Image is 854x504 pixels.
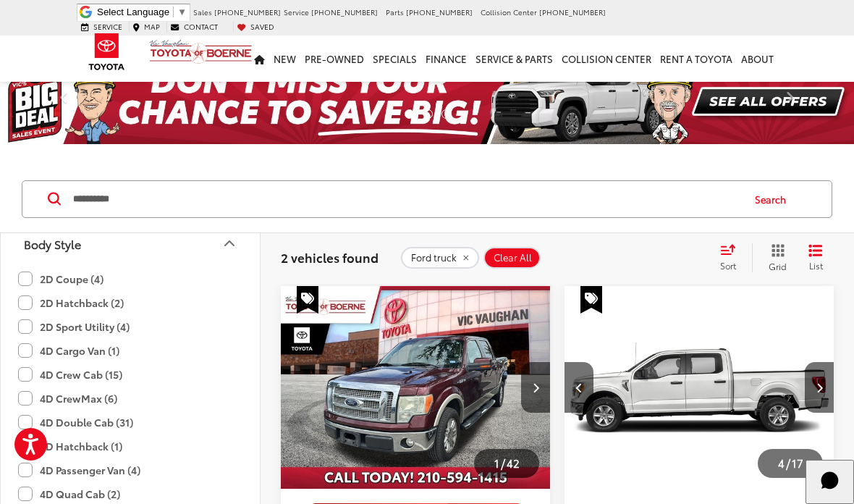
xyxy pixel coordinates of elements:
[720,259,736,272] span: Sort
[311,7,378,17] span: [PHONE_NUMBER]
[297,286,318,314] span: Special
[557,35,656,82] a: Collision Center
[481,7,537,17] span: Collision Center
[280,286,551,489] a: 2010 Ford F-150 Lariat2010 Ford F-150 Lariat2010 Ford F-150 Lariat2010 Ford F-150 Lariat
[72,182,741,217] input: Search by Make, Model, or Keyword
[250,35,269,82] a: Home
[18,458,140,482] label: 4D Passenger Van (4)
[401,247,479,269] button: remove Ford%20truck
[18,411,133,434] label: 4D Double Cab (31)
[18,387,117,411] label: 4D CrewMax (6)
[499,458,507,469] span: /
[811,462,849,500] svg: Start Chat
[280,286,551,490] img: 2010 Ford F-150 Lariat
[1,220,261,267] button: Body StyleBody Style
[177,7,187,17] span: ▼
[18,315,130,339] label: 2D Sport Utility (4)
[805,362,834,413] button: Next image
[741,181,807,217] button: Search
[792,455,803,471] span: 17
[93,21,122,32] span: Service
[97,7,187,17] a: Select Language​
[233,22,278,32] a: My Saved Vehicles
[300,35,368,82] a: Pre-Owned
[808,259,823,272] span: List
[483,247,541,269] button: Clear All
[97,7,169,17] span: Select Language
[406,7,473,17] span: [PHONE_NUMBER]
[798,243,834,272] button: List View
[494,455,499,471] span: 1
[778,455,785,471] span: 4
[149,39,253,64] img: Vic Vaughan Toyota of Boerne
[494,252,532,264] span: Clear All
[214,7,281,17] span: [PHONE_NUMBER]
[166,22,221,32] a: Contact
[144,21,160,32] span: Map
[368,35,421,82] a: Specials
[521,362,550,413] button: Next image
[752,243,798,272] button: Grid View
[713,243,752,272] button: Select sort value
[193,7,212,17] span: Sales
[580,286,602,314] span: Special
[221,235,238,252] div: Body Style
[564,286,835,489] div: 2021 Ford F-150 XLT 3
[18,267,103,291] label: 2D Coupe (4)
[250,21,274,32] span: Saved
[507,455,520,471] span: 42
[18,434,122,458] label: 4D Hatchback (1)
[564,286,835,489] a: 2021 Ford F-150 XLT2021 Ford F-150 XLT2021 Ford F-150 XLT2021 Ford F-150 XLT
[386,7,404,17] span: Parts
[77,22,126,32] a: Service
[785,458,792,469] span: /
[18,363,122,387] label: 4D Crew Cab (15)
[565,362,593,413] button: Previous image
[129,22,164,32] a: Map
[280,286,551,489] div: 2010 Ford F-150 Lariat 0
[281,248,379,266] span: 2 vehicles found
[80,28,134,75] img: Toyota
[539,7,606,17] span: [PHONE_NUMBER]
[769,260,787,272] span: Grid
[284,7,309,17] span: Service
[411,252,457,264] span: Ford truck
[24,237,81,251] div: Body Style
[471,35,557,82] a: Service & Parts: Opens in a new tab
[184,21,218,32] span: Contact
[564,286,835,490] img: 2021 Ford F-150 XLT
[737,35,778,82] a: About
[18,339,119,363] label: 4D Cargo Van (1)
[173,7,174,17] span: ​
[421,35,471,82] a: Finance
[656,35,737,82] a: Rent a Toyota
[18,291,124,315] label: 2D Hatchback (2)
[269,35,300,82] a: New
